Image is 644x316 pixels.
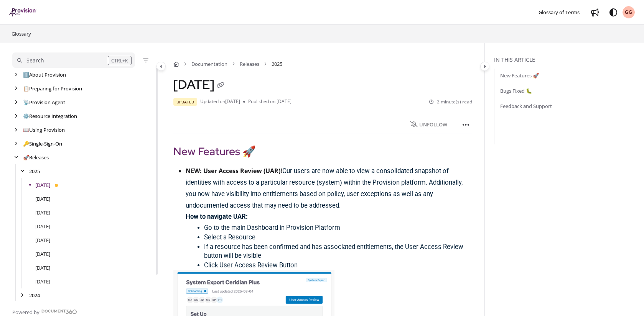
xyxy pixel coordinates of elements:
span: Select a Resource [204,234,255,241]
button: Copy link of August 2025 [214,80,227,92]
span: Glossary of Terms [539,9,580,16]
div: arrow [18,168,26,175]
a: July 2025 [35,195,50,203]
a: Resource Integration [23,112,77,120]
a: April 2025 [35,236,50,244]
a: Preparing for Provision [23,85,82,92]
a: Bugs Fixed 🐛 [500,87,532,95]
a: February 2025 [35,264,50,272]
div: In this article [494,56,641,64]
a: May 2025 [35,223,50,230]
li: Updated on [DATE] [200,98,243,106]
img: Document360 [41,309,77,314]
a: Provision Agent [23,98,65,106]
button: Article more options [460,118,472,131]
span: If a resource has been confirmed and has associated entitlements, the User Access Review button w... [204,243,463,259]
span: ⚙️ [23,113,29,120]
div: arrow [12,140,20,147]
div: arrow [12,85,20,92]
button: Theme options [607,6,619,18]
a: Single-Sign-On [23,140,62,147]
a: 2024 [29,291,40,299]
a: About Provision [23,71,66,79]
span: Click User Access Review Button [204,262,298,269]
span: ℹ️ [23,71,29,78]
span: Powered by [12,308,40,316]
div: CTRL+K [108,56,132,65]
a: Project logo [9,8,36,17]
a: Releases [240,60,259,68]
a: Glossary [11,29,32,38]
span: GG [625,9,632,16]
a: Whats new [589,6,601,18]
strong: User Access Review (UAR)! [203,167,282,175]
a: March 2025 [35,250,50,258]
a: Documentation [191,60,227,68]
button: Filter [141,56,150,65]
span: 2025 [272,60,282,68]
button: Search [12,52,135,68]
div: arrow [12,126,20,134]
span: 🚀 [23,154,29,161]
div: arrow [18,292,26,299]
span: 📖 [23,126,29,133]
span: Go to the main Dashboard in Provision Platform [204,224,340,231]
span: 📋 [23,85,29,92]
a: Feedback and Support [500,102,552,110]
div: arrow [12,113,20,120]
div: arrow [12,71,20,79]
img: brand logo [9,8,36,16]
button: GG [623,6,635,18]
a: New Features 🚀 [500,72,539,79]
li: Published on [DATE] [243,98,292,106]
button: Category toggle [480,62,489,71]
div: Search [26,56,44,65]
a: 2025 [29,167,40,175]
span: 📡 [23,99,29,106]
button: Category toggle [156,62,166,71]
h2: New Features 🚀 [173,143,473,159]
span: Our users are now able to view a consolidated snapshot of identities with access to a particular ... [186,167,463,209]
a: Home [173,60,179,68]
li: 2 minute(s) read [429,98,472,106]
div: arrow [12,154,20,161]
a: January 2025 [35,278,50,285]
strong: How to navigate UAR: [186,213,248,220]
div: arrow [12,99,20,106]
strong: NEW: [186,167,202,175]
h1: [DATE] [173,77,227,92]
a: Powered by Document360 - opens in a new tab [12,307,77,316]
a: June 2025 [35,209,50,216]
a: Releases [23,154,49,161]
a: Using Provision [23,126,65,134]
a: August 2025 [35,181,50,189]
span: 🔑 [23,140,29,147]
span: Updated [173,98,197,106]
